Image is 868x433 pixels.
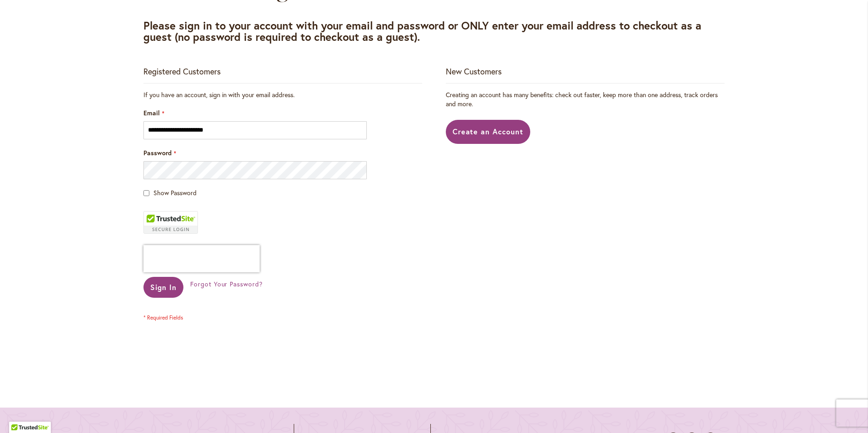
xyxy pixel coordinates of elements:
[153,188,197,197] span: Show Password
[143,277,183,298] button: Sign In
[190,280,263,288] span: Forgot Your Password?
[190,280,263,289] a: Forgot Your Password?
[143,211,198,234] div: TrustedSite Certified
[143,18,701,44] strong: Please sign in to your account with your email and password or ONLY enter your email address to c...
[446,90,725,108] p: Creating an account has many benefits: check out faster, keep more than one address, track orders...
[143,108,160,117] span: Email
[143,245,260,272] iframe: reCAPTCHA
[7,401,32,426] iframe: Launch Accessibility Center
[150,282,177,292] span: Sign In
[143,90,422,99] div: If you have an account, sign in with your email address.
[143,66,221,77] strong: Registered Customers
[446,66,502,77] strong: New Customers
[446,120,531,144] a: Create an Account
[453,127,524,136] span: Create an Account
[143,148,172,157] span: Password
